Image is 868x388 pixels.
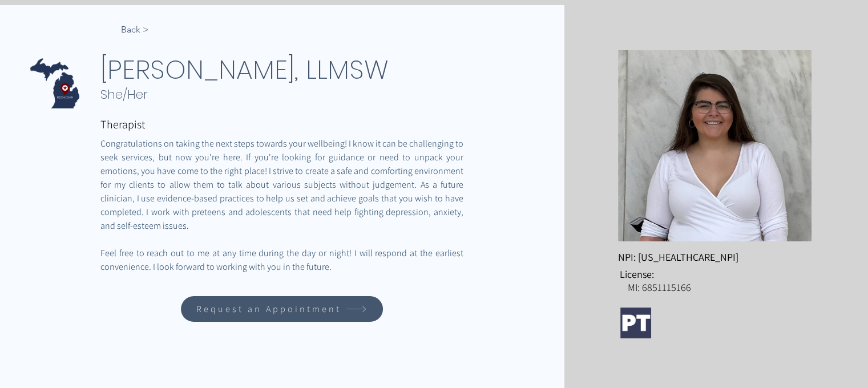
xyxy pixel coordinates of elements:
span: [PERSON_NAME], LLMSW [100,51,389,88]
img: Alicia Hinojosa, LLMSW [618,50,812,241]
span: < Back [121,23,149,36]
img: Psychology Today Profile Link [620,308,651,338]
span: Feel free to reach out to me at any time during the day or night! I will respond at the earliest ... [100,247,465,273]
a: Request an Appointment [181,296,383,322]
span: Congratulations on taking the next steps towards your wellbeing! I know it can be challenging to ... [100,138,465,232]
span: License: [620,268,654,281]
img: LinkedIn Link [659,308,689,338]
span: Request an Appointment [196,303,341,315]
span: She/Her [100,86,148,103]
a: < Back [100,22,149,38]
p: MI: 6851115166 [628,281,812,294]
span: Therapist [100,117,145,132]
span: NPI: [US_HEALTHCARE_NPI] [618,250,738,264]
img: Facebook Link [697,308,728,338]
